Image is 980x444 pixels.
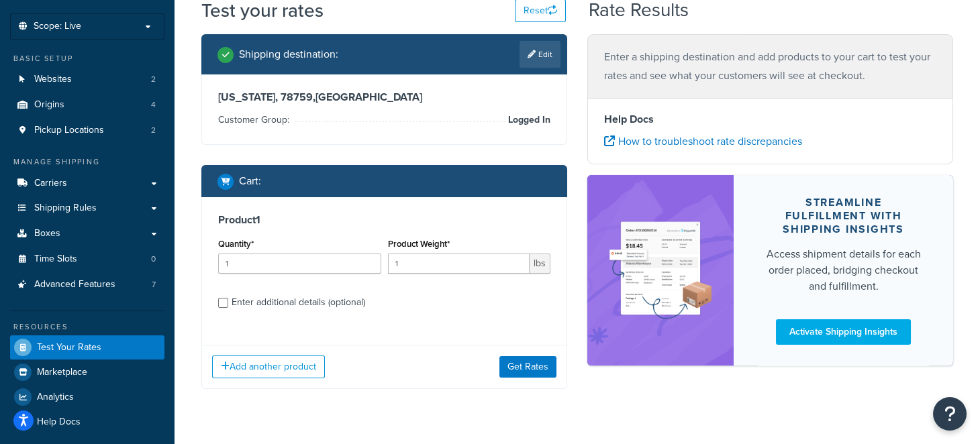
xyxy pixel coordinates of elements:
[10,247,164,272] li: Time Slots
[933,397,967,431] button: Open Resource Center
[10,67,164,92] li: Websites
[218,239,254,249] label: Quantity*
[37,417,81,428] span: Help Docs
[37,342,101,353] span: Test Your Rates
[604,133,802,149] a: How to troubleshoot rate discrepancies
[218,298,228,308] input: Enter additional details (optional)
[604,48,936,85] p: Enter a shipping destination and add products to your cart to test your rates and see what your c...
[34,99,64,111] span: Origins
[10,53,164,64] div: Basic Setup
[218,91,550,104] h3: [US_STATE], 78759 , [GEOGRAPHIC_DATA]
[239,175,261,187] h2: Cart :
[10,171,164,196] a: Carriers
[10,410,164,434] a: Help Docs
[388,239,450,249] label: Product Weight*
[34,125,104,136] span: Pickup Locations
[766,196,921,236] div: Streamline Fulfillment with Shipping Insights
[10,156,164,168] div: Manage Shipping
[10,196,164,221] a: Shipping Rules
[10,247,164,272] a: Time Slots0
[151,74,156,85] span: 2
[10,335,164,359] a: Test Your Rates
[151,125,156,136] span: 2
[10,118,164,143] a: Pickup Locations2
[10,93,164,117] li: Origins
[604,111,936,127] h4: Help Docs
[152,279,156,290] span: 7
[766,246,921,294] div: Access shipment details for each order placed, bridging checkout and fulfillment.
[10,360,164,384] a: Marketplace
[34,21,81,32] span: Scope: Live
[239,48,338,60] h2: Shipping destination :
[34,203,97,214] span: Shipping Rules
[10,118,164,143] li: Pickup Locations
[530,254,550,274] span: lbs
[10,385,164,409] a: Analytics
[37,392,74,403] span: Analytics
[520,41,560,68] a: Edit
[218,113,293,127] span: Customer Group:
[34,178,67,189] span: Carriers
[34,228,60,239] span: Boxes
[10,272,164,297] li: Advanced Features
[34,279,115,290] span: Advanced Features
[151,99,156,111] span: 4
[218,254,381,274] input: 0
[34,74,72,85] span: Websites
[10,67,164,92] a: Websites2
[388,254,530,274] input: 0.00
[37,367,87,378] span: Marketplace
[499,356,556,378] button: Get Rates
[10,221,164,246] a: Boxes
[10,321,164,333] div: Resources
[34,254,77,265] span: Time Slots
[151,254,156,265] span: 0
[776,319,911,345] a: Activate Shipping Insights
[212,355,325,378] button: Add another product
[607,195,714,345] img: feature-image-si-e24932ea9b9fcd0ff835db86be1ff8d589347e8876e1638d903ea230a36726be.png
[10,93,164,117] a: Origins4
[232,293,365,312] div: Enter additional details (optional)
[218,213,550,227] h3: Product 1
[10,272,164,297] a: Advanced Features7
[505,112,550,128] span: Logged In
